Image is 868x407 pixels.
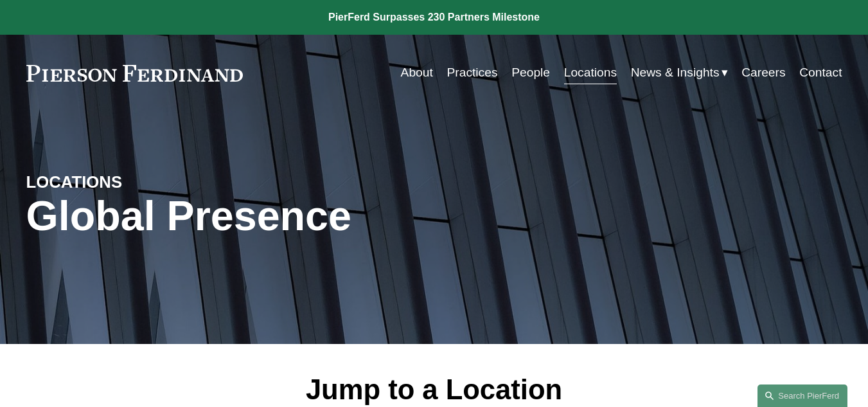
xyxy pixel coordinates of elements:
h2: Jump to a Location [196,373,672,407]
a: People [511,60,550,85]
h1: Global Presence [26,192,571,240]
a: Locations [564,60,617,85]
a: Careers [741,60,785,85]
h4: LOCATIONS [26,172,230,193]
span: News & Insights [631,62,720,84]
a: Practices [447,60,497,85]
a: Search this site [757,384,847,407]
a: About [401,60,433,85]
a: Contact [799,60,842,85]
a: folder dropdown [631,60,728,85]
